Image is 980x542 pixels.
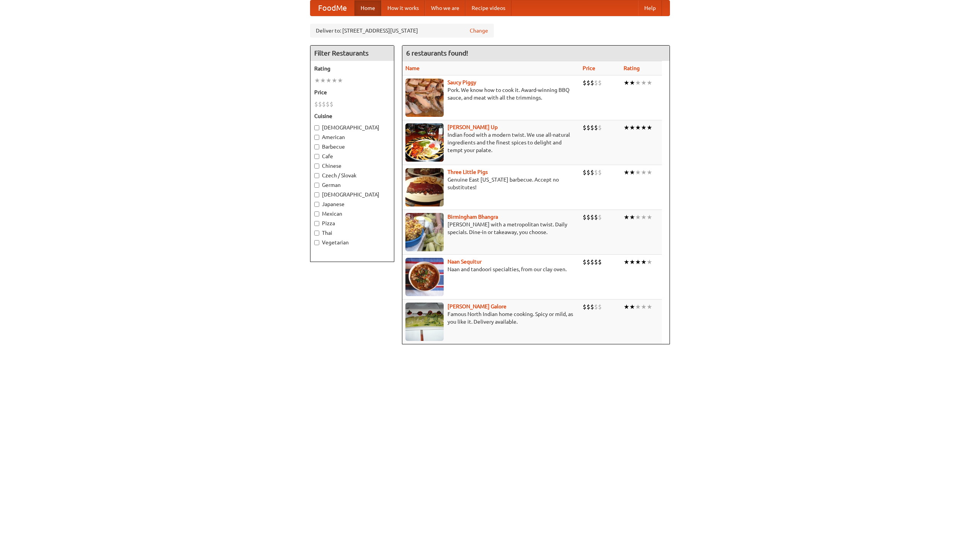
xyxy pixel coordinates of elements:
[590,258,594,266] li: $
[405,168,444,206] img: littlepigs.jpg
[586,303,590,311] li: $
[594,213,598,221] li: $
[448,79,476,85] a: Saucy Piggy
[314,200,390,208] label: Japanese
[594,79,598,87] li: $
[405,221,577,236] p: [PERSON_NAME] with a metropolitan twist. Daily specials. Dine-in or takeaway, you choose.
[326,76,332,85] li: ★
[322,100,326,108] li: $
[381,0,425,16] a: How it works
[314,240,319,245] input: Vegetarian
[405,65,420,71] a: Name
[635,258,641,266] li: ★
[635,123,641,132] li: ★
[594,303,598,311] li: $
[594,258,598,266] li: $
[583,303,586,311] li: $
[638,0,662,16] a: Help
[629,79,635,87] li: ★
[314,65,390,72] h5: Rating
[314,191,390,198] label: [DEMOGRAPHIC_DATA]
[624,65,640,71] a: Rating
[318,100,322,108] li: $
[635,168,641,177] li: ★
[590,213,594,221] li: $
[641,123,647,132] li: ★
[314,135,319,140] input: American
[448,259,482,265] a: Naan Sequitur
[406,49,468,57] ng-pluralize: 6 restaurants found!
[314,221,319,226] input: Pizza
[314,231,319,236] input: Thai
[624,258,629,266] li: ★
[405,213,444,251] img: bhangra.jpg
[647,79,652,87] li: ★
[594,168,598,177] li: $
[314,144,319,149] input: Barbecue
[590,123,594,132] li: $
[641,303,647,311] li: ★
[647,168,652,177] li: ★
[310,46,394,61] h4: Filter Restaurants
[314,192,319,197] input: [DEMOGRAPHIC_DATA]
[332,76,337,85] li: ★
[314,183,319,188] input: German
[314,181,390,189] label: German
[583,258,586,266] li: $
[598,79,602,87] li: $
[330,100,333,108] li: $
[635,303,641,311] li: ★
[598,258,602,266] li: $
[629,213,635,221] li: ★
[624,123,629,132] li: ★
[598,303,602,311] li: $
[448,214,498,220] a: Birmingham Bhangra
[594,123,598,132] li: $
[314,173,319,178] input: Czech / Slovak
[583,123,586,132] li: $
[448,303,506,309] b: [PERSON_NAME] Galore
[320,76,326,85] li: ★
[405,86,577,102] p: Pork. We know how to cook it. Award-winning BBQ sauce, and meat with all the trimmings.
[586,168,590,177] li: $
[647,213,652,221] li: ★
[624,79,629,87] li: ★
[314,124,390,131] label: [DEMOGRAPHIC_DATA]
[629,123,635,132] li: ★
[583,168,586,177] li: $
[314,133,390,141] label: American
[314,76,320,85] li: ★
[598,168,602,177] li: $
[405,123,444,162] img: curryup.jpg
[314,112,390,120] h5: Cuisine
[586,258,590,266] li: $
[641,168,647,177] li: ★
[635,213,641,221] li: ★
[326,100,330,108] li: $
[405,258,444,296] img: naansequitur.jpg
[647,123,652,132] li: ★
[583,65,595,71] a: Price
[590,168,594,177] li: $
[465,0,511,16] a: Recipe videos
[314,229,390,237] label: Thai
[405,131,577,154] p: Indian food with a modern twist. We use all-natural ingredients and the finest spices to delight ...
[448,124,498,130] b: [PERSON_NAME] Up
[314,172,390,179] label: Czech / Slovak
[405,79,444,117] img: saucy.jpg
[314,239,390,246] label: Vegetarian
[314,210,390,218] label: Mexican
[448,169,488,175] a: Three Little Pigs
[586,213,590,221] li: $
[641,258,647,266] li: ★
[425,0,465,16] a: Who we are
[314,152,390,160] label: Cafe
[583,213,586,221] li: $
[405,265,577,273] p: Naan and tandoori specialties, from our clay oven.
[586,123,590,132] li: $
[405,310,577,326] p: Famous North Indian home cooking. Spicy or mild, as you like it. Delivery available.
